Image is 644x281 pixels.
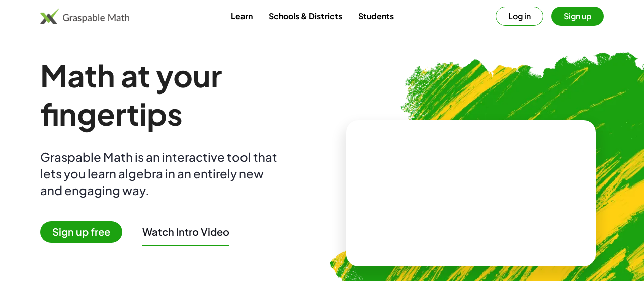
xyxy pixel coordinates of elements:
a: Learn [223,7,261,25]
h1: Math at your fingertips [40,56,306,133]
button: Log in [496,7,543,26]
a: Schools & Districts [261,7,350,25]
button: Sign up [551,7,604,26]
div: Graspable Math is an interactive tool that lets you learn algebra in an entirely new and engaging... [40,149,282,199]
video: What is this? This is dynamic math notation. Dynamic math notation plays a central role in how Gr... [395,155,546,231]
span: Sign up free [40,221,122,243]
a: Students [350,7,402,25]
button: Watch Intro Video [142,225,229,238]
